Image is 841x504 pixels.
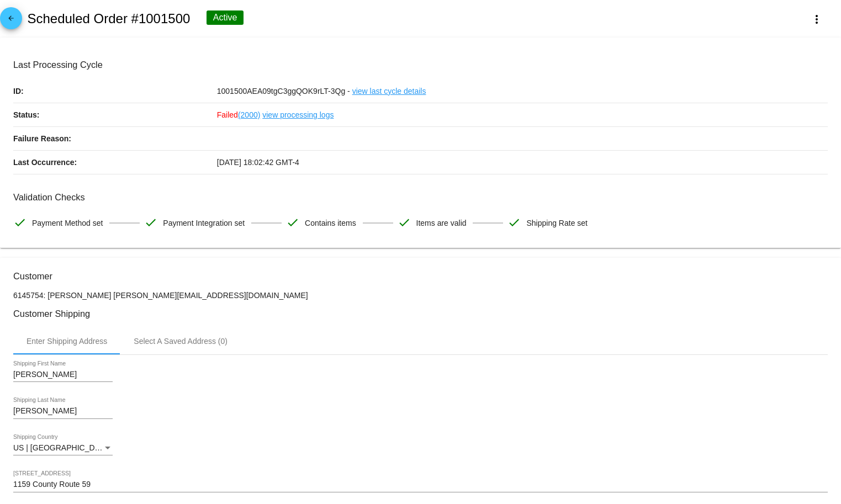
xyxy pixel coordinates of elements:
[398,216,411,229] mat-icon: check
[32,211,103,235] span: Payment Method set
[144,216,157,229] mat-icon: check
[13,216,27,229] mat-icon: check
[526,211,588,235] span: Shipping Rate set
[13,444,113,453] mat-select: Shipping Country
[507,216,521,229] mat-icon: check
[13,480,828,489] input: Shipping Street 1
[27,337,107,346] div: Enter Shipping Address
[13,151,217,174] p: Last Occurrence:
[13,192,828,203] h3: Validation Checks
[416,211,467,235] span: Items are valid
[13,271,828,282] h3: Customer
[13,79,217,103] p: ID:
[4,14,18,28] mat-icon: arrow_back
[13,60,828,70] h3: Last Processing Cycle
[134,337,228,346] div: Select A Saved Address (0)
[238,103,260,126] a: (2000)
[217,110,261,119] span: Failed
[13,370,113,379] input: Shipping First Name
[810,13,823,26] mat-icon: more_vert
[286,216,299,229] mat-icon: check
[13,103,217,126] p: Status:
[13,407,113,416] input: Shipping Last Name
[217,87,350,96] span: 1001500AEA09tgC3ggQOK9rLT-3Qg -
[13,309,828,319] h3: Customer Shipping
[305,211,356,235] span: Contains items
[13,127,217,150] p: Failure Reason:
[207,10,244,25] div: Active
[262,103,334,126] a: view processing logs
[13,291,828,300] p: 6145754: [PERSON_NAME] [PERSON_NAME][EMAIL_ADDRESS][DOMAIN_NAME]
[13,443,111,452] span: US | [GEOGRAPHIC_DATA]
[163,211,245,235] span: Payment Integration set
[27,11,190,26] h2: Scheduled Order #1001500
[217,158,299,167] span: [DATE] 18:02:42 GMT-4
[352,79,426,103] a: view last cycle details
